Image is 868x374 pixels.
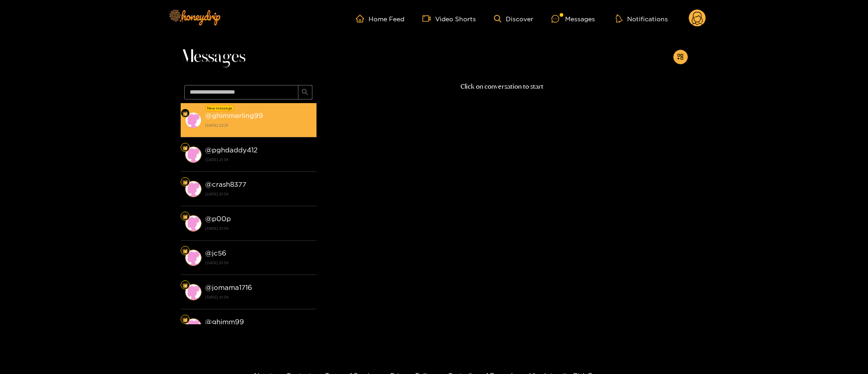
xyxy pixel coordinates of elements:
[422,14,435,23] span: video-camera
[205,215,231,223] strong: @ p00p
[205,180,246,188] strong: @ crash8377
[551,14,595,24] div: Messages
[185,181,201,197] img: conversation
[185,147,201,163] img: conversation
[205,249,226,257] strong: @ jc56
[298,85,312,99] button: search
[302,89,308,96] span: search
[494,15,533,23] a: Discover
[205,146,258,154] strong: @ pghdaddy412
[182,248,188,254] img: Fan Level
[182,283,188,288] img: Fan Level
[182,180,188,185] img: Fan Level
[182,214,188,219] img: Fan Level
[356,14,404,23] a: Home Feed
[205,284,252,291] strong: @ jomama1716
[185,215,201,232] img: conversation
[205,156,312,164] strong: [DATE] 21:39
[205,318,244,326] strong: @ ghimm99
[182,145,188,151] img: Fan Level
[185,112,201,128] img: conversation
[182,111,188,116] img: Fan Level
[205,190,312,198] strong: [DATE] 21:39
[205,293,312,301] strong: [DATE] 21:39
[422,14,476,23] a: Video Shorts
[317,81,688,92] p: Click on conversation to start
[206,105,234,111] div: New message
[185,284,201,300] img: conversation
[205,224,312,232] strong: [DATE] 21:39
[205,121,312,129] strong: [DATE] 22:51
[205,112,263,119] strong: @ ghimmerling99
[356,14,369,23] span: home
[205,259,312,267] strong: [DATE] 21:39
[185,318,201,335] img: conversation
[185,250,201,266] img: conversation
[673,50,688,64] button: appstore-add
[677,53,684,61] span: appstore-add
[613,14,671,23] button: Notifications
[182,317,188,322] img: Fan Level
[181,46,245,68] span: Messages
